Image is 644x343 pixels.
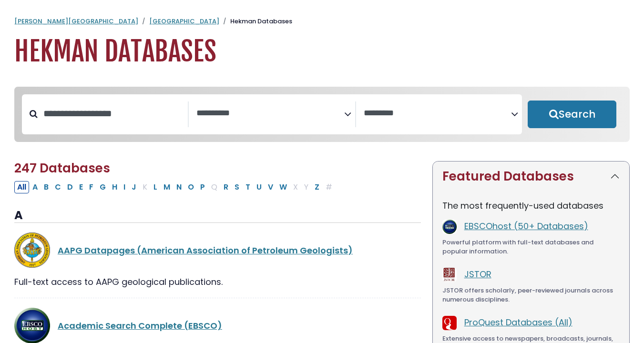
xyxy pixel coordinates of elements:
[464,220,588,232] a: EBSCOhost (50+ Databases)
[14,87,630,142] nav: Search filters
[76,181,86,193] button: Filter Results E
[14,181,336,192] div: Alpha-list to filter by first letter of database name
[86,181,96,193] button: Filter Results F
[97,181,109,193] button: Filter Results G
[243,181,253,193] button: Filter Results T
[149,17,219,26] a: [GEOGRAPHIC_DATA]
[14,17,630,26] nav: breadcrumb
[14,160,110,177] span: 247 Databases
[276,181,290,193] button: Filter Results W
[312,181,322,193] button: Filter Results Z
[219,17,292,26] li: Hekman Databases
[442,286,620,304] div: JSTOR offers scholarly, peer-reviewed journals across numerous disciplines.
[121,181,128,193] button: Filter Results I
[174,181,184,193] button: Filter Results N
[14,36,630,68] h1: Hekman Databases
[528,101,616,128] button: Submit for Search Results
[151,181,160,193] button: Filter Results L
[41,181,51,193] button: Filter Results B
[464,268,491,280] a: JSTOR
[197,181,208,193] button: Filter Results P
[442,199,620,212] p: The most frequently-used databases
[14,17,138,26] a: [PERSON_NAME][GEOGRAPHIC_DATA]
[442,238,620,256] div: Powerful platform with full-text databases and popular information.
[30,181,41,193] button: Filter Results A
[52,181,64,193] button: Filter Results C
[161,181,173,193] button: Filter Results M
[254,181,265,193] button: Filter Results U
[433,161,629,192] button: Featured Databases
[196,109,344,119] textarea: Search
[14,275,421,288] div: Full-text access to AAPG geological publications.
[364,109,511,119] textarea: Search
[221,181,231,193] button: Filter Results R
[464,316,572,328] a: ProQuest Databases (All)
[14,209,421,223] h3: A
[64,181,76,193] button: Filter Results D
[232,181,242,193] button: Filter Results S
[129,181,139,193] button: Filter Results J
[265,181,276,193] button: Filter Results V
[185,181,197,193] button: Filter Results O
[58,320,222,332] a: Academic Search Complete (EBSCO)
[38,106,188,121] input: Search database by title or keyword
[109,181,120,193] button: Filter Results H
[14,181,29,193] button: All
[58,244,353,256] a: AAPG Datapages (American Association of Petroleum Geologists)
